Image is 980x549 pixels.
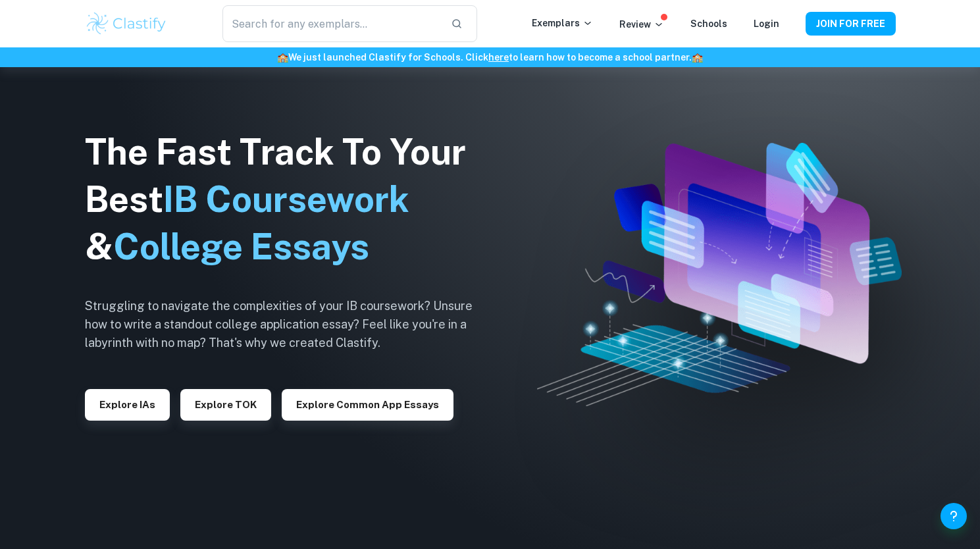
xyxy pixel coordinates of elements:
[488,52,509,63] a: here
[532,16,593,30] p: Exemplars
[282,389,453,421] button: Explore Common App essays
[180,389,271,421] button: Explore TOK
[941,503,967,529] button: Help and Feedback
[3,50,977,65] h6: We just launched Clastify for Schools. Click to learn how to become a school partner.
[85,128,493,271] h1: The Fast Track To Your Best &
[537,143,902,406] img: Clastify hero
[690,18,727,29] a: Schools
[113,226,369,267] span: College Essays
[277,52,288,63] span: 🏫
[754,18,779,29] a: Login
[692,52,703,63] span: 🏫
[85,398,170,410] a: Explore IAs
[806,12,896,36] button: JOIN FOR FREE
[85,297,493,352] h6: Struggling to navigate the complexities of your IB coursework? Unsure how to write a standout col...
[163,178,409,220] span: IB Coursework
[85,11,168,37] img: Clastify logo
[85,389,170,421] button: Explore IAs
[282,398,453,410] a: Explore Common App essays
[619,17,664,32] p: Review
[222,5,440,42] input: Search for any exemplars...
[180,398,271,410] a: Explore TOK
